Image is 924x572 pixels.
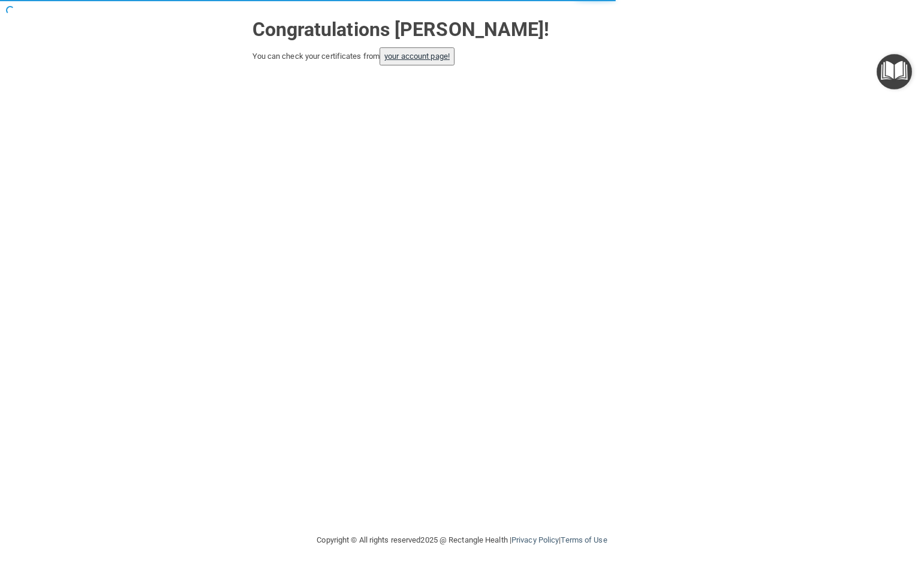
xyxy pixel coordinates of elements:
[252,18,550,41] strong: Congratulations [PERSON_NAME]!
[243,521,681,559] div: Copyright © All rights reserved 2025 @ Rectangle Health | |
[877,54,912,89] button: Open Resource Center
[384,52,450,61] a: your account page!
[561,535,607,544] a: Terms of Use
[252,47,672,65] div: You can check your certificates from
[511,535,559,544] a: Privacy Policy
[380,47,455,65] button: your account page!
